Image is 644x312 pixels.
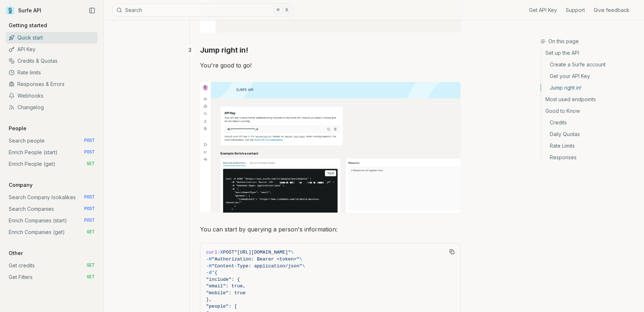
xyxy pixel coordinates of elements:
a: Good to Know [541,105,638,117]
a: Surfe API [6,5,41,16]
p: You're good to go! [200,60,461,70]
a: Get credits GET [6,260,97,271]
span: curl [206,250,217,255]
span: "people": [ [206,304,237,309]
a: Enrich People (start) POST [6,147,97,158]
a: Credits & Quotas [6,55,97,67]
span: POST [84,194,95,200]
a: Get your API Key [541,70,638,82]
span: POST [84,149,95,155]
kbd: ⌘ [274,6,282,14]
a: Enrich Companies (get) GET [6,226,97,238]
a: Jump right in! [541,82,638,94]
a: Most used endpoints [541,94,638,105]
span: -H [206,256,212,262]
a: Credits [541,117,638,128]
a: Webhooks [6,90,97,102]
a: Rate limits [6,67,97,78]
span: -H [206,263,212,269]
a: Get API Key [529,7,557,14]
span: "include": { [206,277,240,282]
span: POST [84,138,95,144]
p: You can start by querying a person's information: [200,224,461,234]
h3: On this page [540,38,638,45]
span: POST [223,250,234,255]
button: Search⌘K [112,4,294,17]
a: Responses [541,152,638,161]
p: Other [6,250,26,257]
span: \ [302,263,305,269]
a: Support [566,7,585,14]
p: Getting started [6,22,50,29]
a: Rate Limits [541,140,638,152]
button: Copy Text [446,246,457,257]
span: "[URL][DOMAIN_NAME]" [234,250,291,255]
a: Enrich Companies (start) POST [6,215,97,226]
a: Search Companies POST [6,203,97,215]
span: \ [291,250,294,255]
a: Create a Surfe account [541,59,638,70]
span: GET [87,161,95,167]
p: People [6,125,29,132]
a: Responses & Errors [6,78,97,90]
span: -X [217,250,223,255]
span: -d [206,270,212,275]
span: '{ [212,270,217,275]
a: Get Filters GET [6,271,97,283]
span: POST [84,218,95,223]
a: Jump right in! [200,44,248,56]
a: Daily Quotas [541,128,638,140]
a: API Key [6,44,97,55]
a: Search Company lookalikes POST [6,192,97,203]
span: GET [87,263,95,268]
span: GET [87,229,95,235]
a: Quick start [6,32,97,44]
a: Changelog [6,102,97,113]
a: Give feedback [594,7,630,14]
a: Set up the API [541,49,638,59]
span: GET [87,274,95,280]
img: Image [200,82,461,213]
span: \ [299,256,302,262]
span: "Content-Type: application/json" [212,263,302,269]
span: "email": true, [206,283,246,289]
span: POST [84,206,95,212]
a: Search people POST [6,135,97,147]
kbd: K [283,6,291,14]
span: }, [206,297,212,302]
span: "mobile": true [206,290,246,296]
p: Company [6,181,36,189]
a: Enrich People (get) GET [6,158,97,170]
button: Collapse Sidebar [87,5,97,16]
span: "Authorization: Bearer <token>" [212,256,299,262]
